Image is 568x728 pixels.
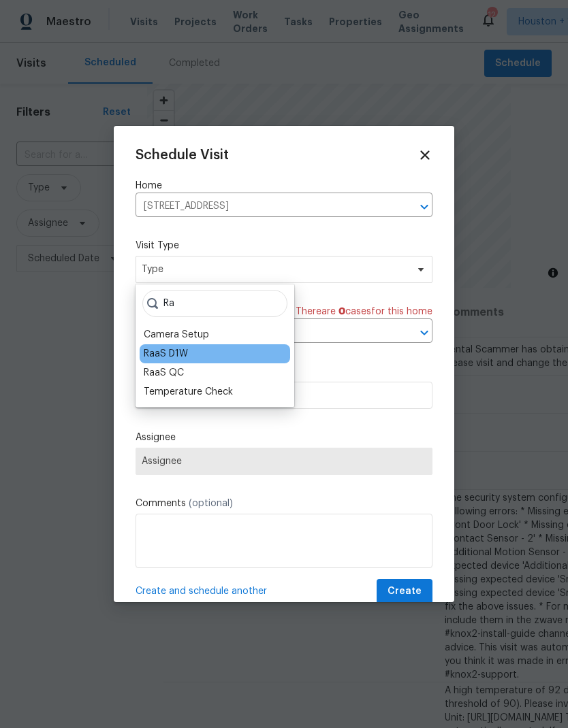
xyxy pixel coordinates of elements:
label: Home [136,179,432,193]
input: Enter in an address [136,196,394,217]
button: Open [415,197,434,216]
div: Temperature Check [144,385,233,399]
span: (optional) [189,499,233,508]
span: 0 [338,307,345,316]
span: Schedule Visit [136,148,229,162]
span: Create and schedule another [136,584,267,598]
span: Type [142,263,407,276]
button: Create [377,579,432,604]
span: Create [388,583,422,600]
div: RaaS D1W [144,347,188,361]
label: Comments [136,497,432,510]
button: Open [415,323,434,342]
div: RaaS QC [144,366,184,380]
label: Assignee [136,431,432,444]
span: There are case s for this home [296,305,432,318]
label: Visit Type [136,239,432,252]
span: Close [417,148,432,163]
span: Assignee [142,456,426,467]
div: Camera Setup [144,328,209,342]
